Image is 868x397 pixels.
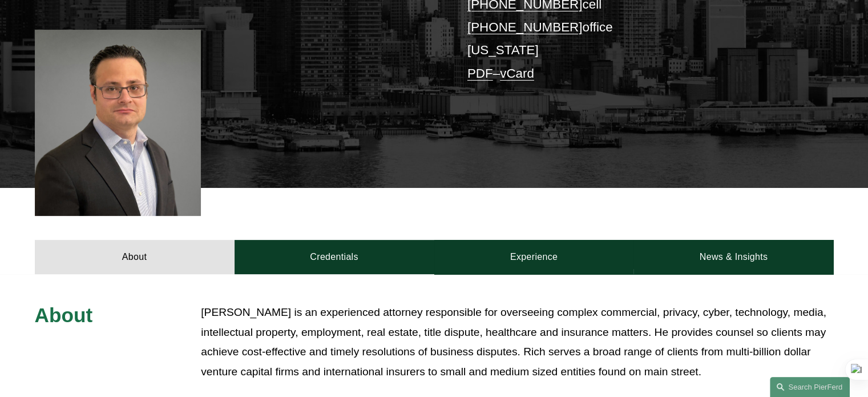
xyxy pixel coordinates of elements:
[35,304,93,326] span: About
[434,240,634,274] a: Experience
[500,66,534,81] a: vCard
[467,20,583,34] a: [PHONE_NUMBER]
[467,66,493,81] a: PDF
[235,240,434,274] a: Credentials
[633,240,833,274] a: News & Insights
[201,303,833,382] p: [PERSON_NAME] is an experienced attorney responsible for overseeing complex commercial, privacy, ...
[770,377,850,397] a: Search this site
[35,240,235,274] a: About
